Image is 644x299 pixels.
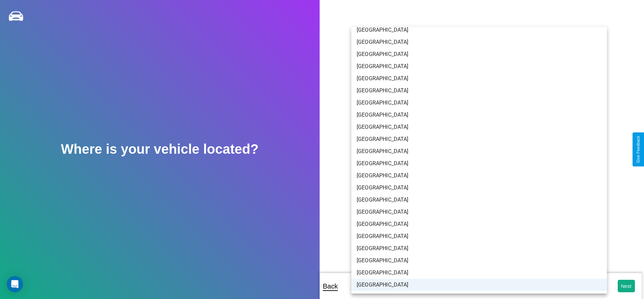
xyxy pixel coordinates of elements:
[636,136,641,163] div: Give Feedback
[7,276,23,292] div: Open Intercom Messenger
[351,121,607,133] li: [GEOGRAPHIC_DATA]
[351,48,607,60] li: [GEOGRAPHIC_DATA]
[351,182,607,194] li: [GEOGRAPHIC_DATA]
[351,72,607,85] li: [GEOGRAPHIC_DATA]
[351,170,607,182] li: [GEOGRAPHIC_DATA]
[351,206,607,218] li: [GEOGRAPHIC_DATA]
[351,230,607,242] li: [GEOGRAPHIC_DATA]
[351,24,607,36] li: [GEOGRAPHIC_DATA]
[351,218,607,230] li: [GEOGRAPHIC_DATA]
[351,60,607,72] li: [GEOGRAPHIC_DATA]
[351,242,607,255] li: [GEOGRAPHIC_DATA]
[351,109,607,121] li: [GEOGRAPHIC_DATA]
[351,194,607,206] li: [GEOGRAPHIC_DATA]
[351,255,607,267] li: [GEOGRAPHIC_DATA]
[351,133,607,145] li: [GEOGRAPHIC_DATA]
[351,97,607,109] li: [GEOGRAPHIC_DATA]
[351,267,607,279] li: [GEOGRAPHIC_DATA]
[351,279,607,291] li: [GEOGRAPHIC_DATA]
[351,85,607,97] li: [GEOGRAPHIC_DATA]
[351,145,607,157] li: [GEOGRAPHIC_DATA]
[351,157,607,170] li: [GEOGRAPHIC_DATA]
[351,36,607,48] li: [GEOGRAPHIC_DATA]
